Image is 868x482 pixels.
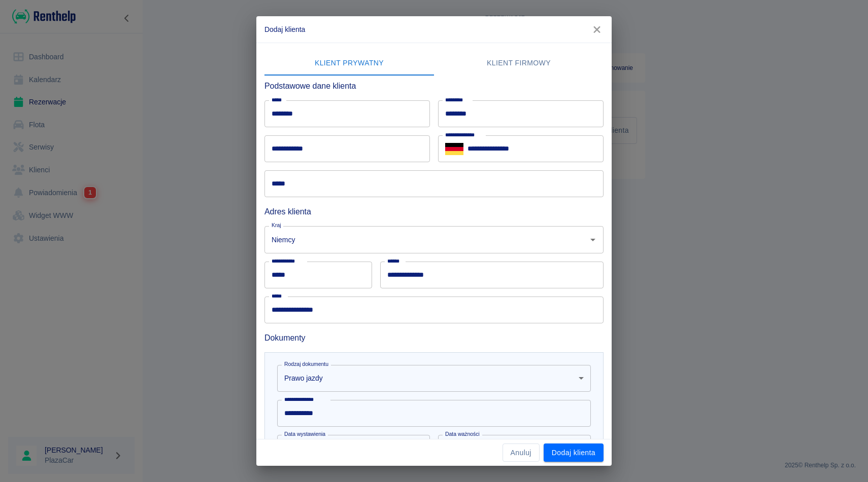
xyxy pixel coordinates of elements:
label: Data ważności [445,430,480,438]
h6: Dokumenty [264,331,604,344]
button: Choose date, selected date is 13 lis 2025 [570,438,590,459]
h2: Dodaj klienta [256,16,612,43]
button: Klient prywatny [264,51,434,76]
div: lab API tabs example [264,51,604,76]
div: Prawo jazdy [277,365,591,392]
label: Kraj [272,221,281,229]
input: DD-MM-YYYY [438,435,565,462]
button: Klient firmowy [434,51,604,76]
button: Dodaj klienta [544,443,604,462]
button: Select country [445,141,463,157]
input: DD-MM-YYYY [277,435,405,462]
h6: Podstawowe dane klienta [264,80,604,92]
button: Choose date, selected date is 13 lis 2015 [409,438,429,459]
button: Otwórz [586,233,600,247]
label: Rodzaj dokumentu [284,360,328,368]
h6: Adres klienta [264,205,604,218]
label: Data wystawienia [284,430,325,438]
button: Anuluj [503,443,540,462]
